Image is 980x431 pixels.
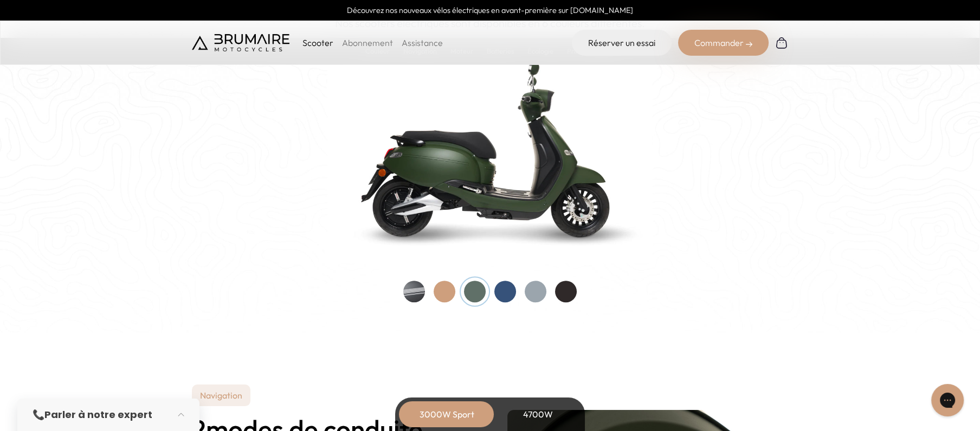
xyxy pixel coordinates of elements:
p: Scooter [302,36,333,49]
p: Navigation [192,384,250,406]
iframe: Gorgias live chat messenger [926,380,969,420]
a: Assistance [402,37,443,48]
div: Commander [678,30,769,56]
img: right-arrow-2.png [746,41,752,48]
img: Brumaire Motocycles [192,34,289,51]
a: Abonnement [342,37,393,48]
a: Réserver un essai [572,30,672,56]
div: 3000W Sport [403,401,490,427]
img: Panier [775,36,788,49]
div: 4700W [494,401,581,427]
